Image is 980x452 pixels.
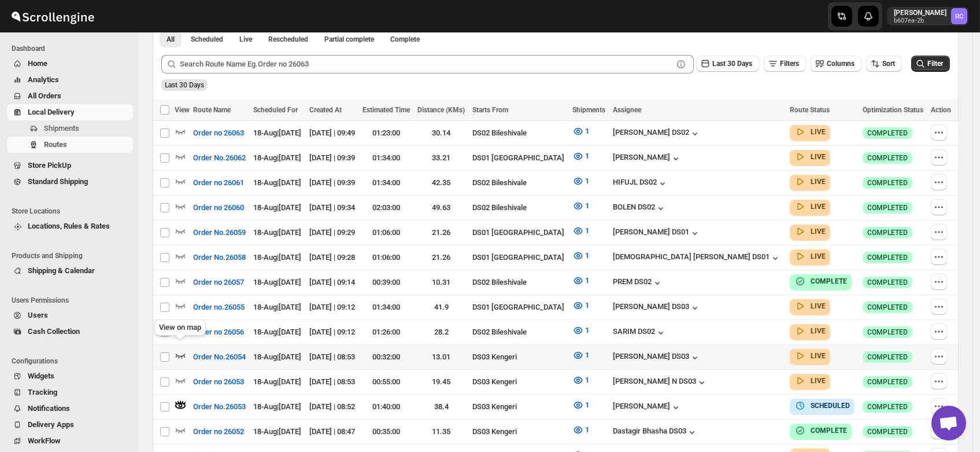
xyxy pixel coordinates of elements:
button: [PERSON_NAME] [613,153,682,164]
span: 18-Aug | [DATE] [254,253,302,262]
button: [PERSON_NAME] [613,402,682,413]
button: Cash Collection [7,324,133,340]
button: BOLEN DS02 [613,203,667,214]
button: Order no 26060 [186,199,251,217]
span: 18-Aug | [DATE] [254,402,302,411]
span: Delivery Apps [28,420,74,429]
div: 01:34:00 [363,152,411,164]
span: View [175,106,190,114]
div: DS02 Bileshivale [472,177,565,189]
span: Estimated Time [363,106,410,114]
button: Shipping & Calendar [7,263,133,279]
div: [DATE] | 09:39 [309,177,356,189]
button: Order no 26056 [186,323,251,341]
span: Standard Shipping [28,177,88,186]
span: Assignee [613,106,641,114]
span: Scheduled [191,35,223,44]
div: 01:34:00 [363,302,411,313]
span: Order no 26056 [193,326,244,338]
span: Columns [827,60,855,68]
button: HIFUJL DS02 [613,178,668,189]
div: 38.4 [417,401,465,413]
div: SARIM DS02 [613,327,667,339]
button: Order No.26054 [186,348,253,366]
button: [DEMOGRAPHIC_DATA] [PERSON_NAME] DS01 [613,252,781,264]
span: Partial complete [324,35,374,44]
span: COMPLETED [867,377,908,387]
input: Search Route Name Eg.Order no 26063 [180,55,673,74]
button: LIVE [794,126,826,138]
button: Order no 26052 [186,422,251,441]
div: 01:06:00 [363,252,411,263]
button: Columns [811,56,861,72]
span: 18-Aug | [DATE] [254,377,302,386]
button: 1 [565,346,596,365]
span: Notifications [28,404,70,413]
span: Configurations [12,357,133,366]
span: Sort [882,60,895,68]
div: 00:35:00 [363,426,411,438]
button: All routes [160,31,182,47]
text: RC [955,13,963,20]
button: Tracking [7,384,133,400]
span: 18-Aug | [DATE] [254,203,302,212]
span: 1 [585,301,589,310]
button: Order No.26053 [186,398,253,416]
div: 11.35 [417,426,465,438]
span: COMPLETED [867,278,908,287]
button: [PERSON_NAME] DS03 [613,352,701,363]
div: [DATE] | 08:53 [309,376,356,388]
div: 49.63 [417,202,465,214]
button: Dastagir Bhasha DS03 [613,427,698,438]
b: SCHEDULED [811,402,850,410]
span: Widgets [28,372,54,380]
div: [PERSON_NAME] N DS03 [613,377,708,388]
div: DS02 Bileshivale [472,326,565,338]
span: Products and Shipping [12,251,133,260]
span: Order no 26053 [193,376,244,388]
span: 18-Aug | [DATE] [254,352,302,361]
button: 1 [565,247,596,265]
div: [DATE] | 09:39 [309,152,356,164]
span: Order no 26061 [193,177,244,189]
span: Cash Collection [28,327,80,336]
button: SCHEDULED [794,400,850,411]
span: 18-Aug | [DATE] [254,328,302,336]
div: DS01 [GEOGRAPHIC_DATA] [472,152,565,164]
div: DS01 [GEOGRAPHIC_DATA] [472,227,565,238]
button: Order no 26061 [186,174,251,192]
button: 1 [565,122,596,141]
b: LIVE [811,203,826,211]
b: LIVE [811,352,826,360]
span: 1 [585,425,589,434]
span: Action [931,106,951,114]
span: COMPLETED [867,427,908,436]
span: Complete [390,35,420,44]
span: Route Name [193,106,231,114]
div: 41.9 [417,302,465,313]
span: COMPLETED [867,402,908,411]
span: 18-Aug | [DATE] [254,153,302,162]
span: 1 [585,326,589,335]
b: LIVE [811,178,826,186]
span: Rescheduled [268,35,308,44]
span: Order No.26058 [193,252,246,263]
button: Order No.26058 [186,248,253,267]
span: 1 [585,226,589,235]
span: Distance (KMs) [417,106,465,114]
button: 1 [565,321,596,340]
div: [DATE] | 08:52 [309,401,356,413]
span: COMPLETED [867,153,908,163]
span: Route Status [790,106,830,114]
b: LIVE [811,128,826,136]
span: Optimization Status [863,106,923,114]
button: LIVE [794,350,826,362]
button: Locations, Rules & Rates [7,218,133,234]
span: 1 [585,376,589,384]
b: COMPLETE [811,427,847,435]
span: 1 [585,177,589,185]
div: 01:26:00 [363,326,411,338]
